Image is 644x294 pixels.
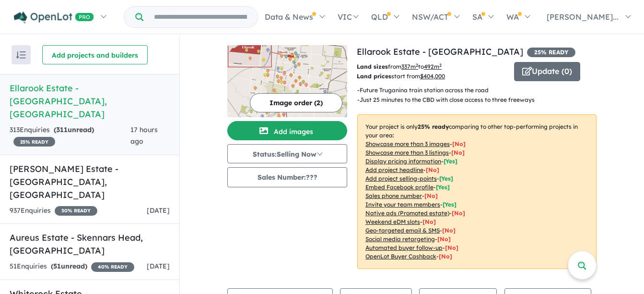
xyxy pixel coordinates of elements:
u: OpenLot Buyer Cashback [365,253,436,260]
h5: [PERSON_NAME] Estate - [GEOGRAPHIC_DATA] , [GEOGRAPHIC_DATA] [10,162,170,201]
span: 40 % READY [91,262,134,272]
span: 51 [53,262,61,270]
input: Try estate name, suburb, builder or developer [145,7,256,27]
span: [No] [437,235,451,243]
b: 25 % ready [418,123,449,130]
u: Social media retargeting [365,235,435,243]
u: Automated buyer follow-up [365,244,443,251]
u: Add project selling-points [365,175,437,182]
p: - Just 25 minutes to the CBD with close access to three freeways [357,95,542,105]
img: Ellarook Estate - Truganina [227,45,347,117]
span: [ Yes ] [439,175,453,182]
u: Showcase more than 3 listings [365,149,449,156]
button: Sales Number:??? [227,167,347,187]
p: from [357,62,507,72]
u: Weekend eDM slots [365,218,420,225]
span: [No] [445,244,458,251]
span: [No] [452,209,465,217]
u: Add project headline [365,166,423,173]
p: - Future Truganina train station across the road [357,86,542,95]
u: 337 m [401,63,418,70]
span: 25 % READY [527,48,575,57]
span: to [418,63,442,70]
u: Geo-targeted email & SMS [365,227,440,234]
span: [No] [442,227,456,234]
u: Sales phone number [365,192,422,199]
span: [PERSON_NAME]... [547,12,619,22]
u: Display pricing information [365,158,441,165]
u: Embed Facebook profile [365,184,433,191]
span: 30 % READY [55,206,97,216]
img: sort.svg [16,51,26,59]
u: Native ads (Promoted estate) [365,209,449,217]
button: Add images [227,121,347,140]
strong: ( unread) [54,125,94,134]
span: [ Yes ] [436,184,450,191]
sup: 2 [439,62,442,68]
button: Image order (2) [250,93,342,112]
button: Status:Selling Now [227,144,347,163]
sup: 2 [416,62,418,68]
h5: Aureus Estate - Skennars Head , [GEOGRAPHIC_DATA] [10,231,170,257]
u: 492 m [424,63,442,70]
span: [ No ] [426,166,439,173]
div: 937 Enquir ies [10,205,97,217]
button: Update (0) [514,62,580,81]
span: [DATE] [147,262,170,270]
span: [DATE] [147,206,170,215]
span: 25 % READY [13,137,55,147]
u: Invite your team members [365,201,440,208]
span: 17 hours ago [130,125,158,146]
span: [ No ] [452,140,466,147]
p: Your project is only comparing to other top-performing projects in your area: - - - - - - - - - -... [357,114,597,269]
b: Land prices [357,73,391,80]
span: [ Yes ] [443,201,457,208]
span: [ Yes ] [444,158,457,165]
div: 313 Enquir ies [10,124,130,147]
a: Ellarook Estate - [GEOGRAPHIC_DATA] [357,46,523,57]
span: 311 [56,125,68,134]
strong: ( unread) [51,262,87,270]
button: Add projects and builders [42,45,148,64]
b: Land sizes [357,63,388,70]
span: [ No ] [424,192,438,199]
span: [No] [439,253,452,260]
h5: Ellarook Estate - [GEOGRAPHIC_DATA] , [GEOGRAPHIC_DATA] [10,82,170,121]
u: Showcase more than 3 images [365,140,450,147]
p: start from [357,72,507,81]
u: $ 404,000 [420,73,445,80]
span: [No] [422,218,436,225]
span: [ No ] [451,149,465,156]
div: 51 Enquir ies [10,261,134,272]
img: Openlot PRO Logo White [14,12,94,24]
